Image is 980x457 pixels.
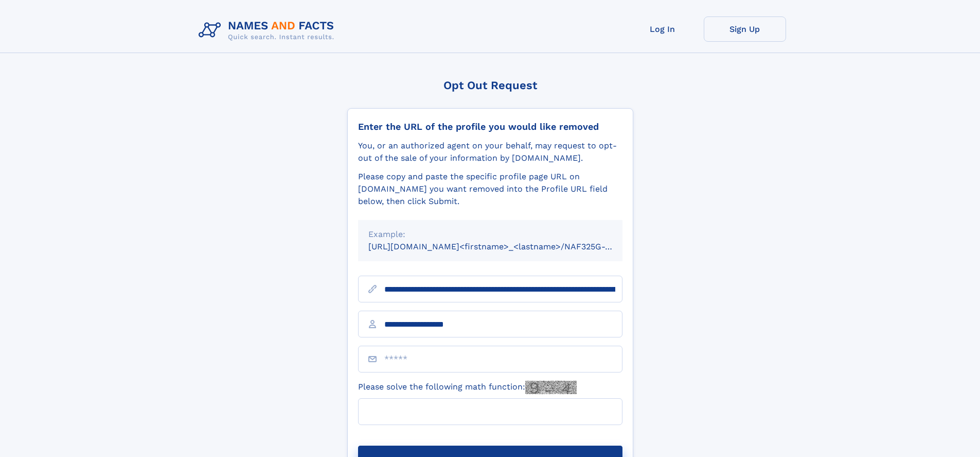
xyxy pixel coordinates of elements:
[358,140,622,164] div: You, or an authorized agent on your behalf, may request to opt-out of the sale of your informatio...
[358,171,622,208] div: Please copy and paste the specific profile page URL on [DOMAIN_NAME] you want removed into the Pr...
[621,16,704,42] a: Log In
[368,242,642,251] small: [URL][DOMAIN_NAME]<firstname>_<lastname>/NAF325G-xxxxxxxx
[368,228,612,241] div: Example:
[194,16,343,44] img: Logo Names and Facts
[358,121,622,132] div: Enter the URL of the profile you would like removed
[347,79,633,92] div: Opt Out Request
[358,381,577,394] label: Please solve the following math function:
[704,16,786,42] a: Sign Up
